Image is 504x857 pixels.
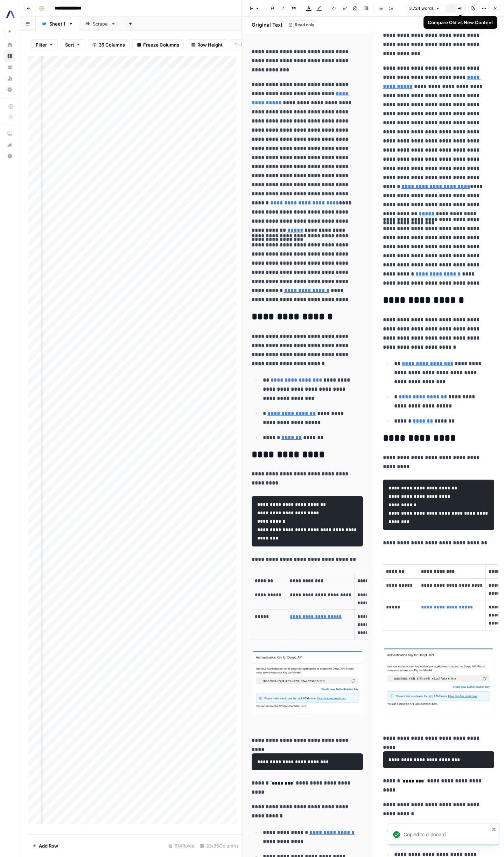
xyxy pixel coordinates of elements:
div: Scrape [93,20,108,27]
button: What's new? [4,139,15,151]
span: Read only [295,22,314,28]
h2: Original Text [247,21,282,28]
div: Compare Old vs New Content [428,19,493,26]
span: Row Height [197,41,223,48]
span: Freeze Columns [143,41,179,48]
span: 35 Columns [99,41,125,48]
div: What's new? [5,140,15,150]
a: Usage [4,73,15,84]
button: Workspace: Assembly AI [4,6,15,23]
a: Your Data [4,62,15,73]
a: Sheet 1 [36,17,79,31]
button: Freeze Columns [132,39,184,50]
button: Undo [230,39,257,50]
div: Sheet 1 [49,20,65,27]
span: Filter [36,41,47,48]
a: Home [4,39,15,50]
div: Copied to clipboard [404,831,490,838]
button: Sort [61,39,85,50]
img: Assembly AI Logo [4,8,17,21]
button: 35 Columns [88,39,129,50]
a: Scrape [79,17,122,31]
button: Add Row [28,840,62,851]
button: Row Height [187,39,227,50]
button: close [492,827,497,832]
button: 3,724 words [406,4,443,13]
span: Sort [65,41,74,48]
button: Help + Support [4,151,15,162]
div: 23/35 Columns [197,840,241,851]
span: Add Row [39,842,58,849]
a: AirOps Academy [4,128,15,139]
a: Settings [4,84,15,95]
a: Browse [4,50,15,62]
div: 514 Rows [166,840,197,851]
button: Filter [31,39,58,50]
span: 3,724 words [409,5,434,12]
